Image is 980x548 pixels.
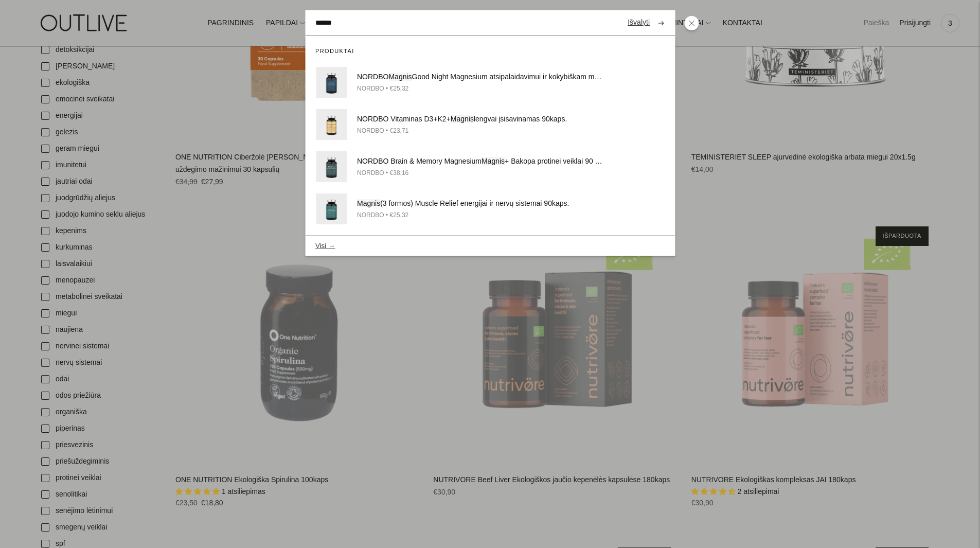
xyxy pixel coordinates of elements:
[305,36,675,62] div: Produktai
[357,168,603,179] div: NORDBO • €38,16
[316,67,347,98] img: GoodNightMagnesium-outlive_120x.png
[357,210,603,221] div: NORDBO • €25,32
[305,61,675,103] a: NORDBOMagnisGood Night Magnesium atsipalaidavimui ir kokybiškam miegui palaikyti 90kaps NORDBO • ...
[628,16,650,29] a: Išvalyti
[305,103,675,146] a: NORDBO Vitaminas D3+K2+Magnislengvai įsisavinamas 90kaps. NORDBO • €23,71
[305,146,675,188] a: NORDBO Brain & Memory MagnesiumMagnis+ Bakopa protinei veiklai 90 kaps NORDBO • €38,16
[357,83,603,94] div: NORDBO • €25,32
[357,155,603,168] div: NORDBO Brain & Memory Magnesium + Bakopa protinei veiklai 90 kaps
[388,73,412,81] span: Magnis
[451,115,474,123] span: Magnis
[316,193,347,224] img: MuscleReliefMagnesium_outlive_120x.png
[357,199,380,207] span: Magnis
[357,198,603,210] div: (3 formos) Muscle Relief energijai ir nervų sistemai 90kaps.
[315,242,335,250] button: Visi →
[357,71,603,83] div: NORDBO Good Night Magnesium atsipalaidavimui ir kokybiškam miegui palaikyti 90kaps
[482,157,505,165] span: Magnis
[316,151,347,182] img: Brain-_-MemoryMagnesium-outlive_120x.png
[305,188,675,230] a: Magnis(3 formos) Muscle Relief energijai ir nervų sistemai 90kaps. NORDBO • €25,32
[357,126,603,136] div: NORDBO • €23,71
[316,109,347,140] img: nordbo-vitd3-k2-magnis--outlive_2_120x.png
[357,113,603,126] div: NORDBO Vitaminas D3+K2+ lengvai įsisavinamas 90kaps.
